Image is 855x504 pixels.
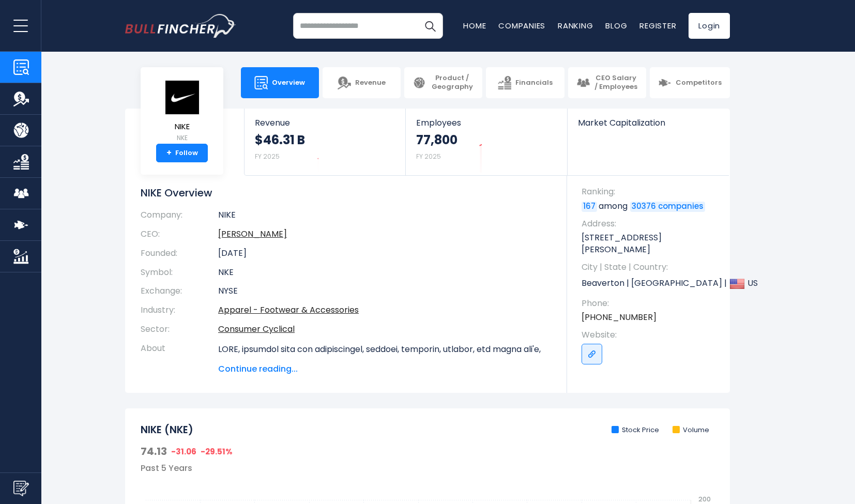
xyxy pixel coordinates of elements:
[355,79,386,87] span: Revenue
[417,13,443,39] button: Search
[676,79,722,87] span: Competitors
[594,74,638,91] span: CEO Salary / Employees
[612,426,659,435] li: Stock Price
[141,424,193,437] h2: NIKE (NKE)
[156,144,208,162] a: +Follow
[164,133,200,143] small: NKE
[582,298,720,309] span: Phone:
[582,262,720,273] span: City | State | Country:
[141,282,218,301] th: Exchange:
[141,339,218,375] th: About
[404,67,482,98] a: Product / Geography
[568,67,646,98] a: CEO Salary / Employees
[218,210,552,225] td: NIKE
[141,186,552,200] h1: NIKE Overview
[630,202,705,212] a: 30376 companies
[163,80,201,144] a: NIKE NKE
[141,462,192,474] span: Past 5 Years
[323,67,401,98] a: Revenue
[141,244,218,263] th: Founded:
[241,67,319,98] a: Overview
[171,447,196,457] span: -31.06
[416,132,457,148] strong: 77,800
[416,152,441,161] small: FY 2025
[218,282,552,301] td: NYSE
[486,67,564,98] a: Financials
[582,201,720,212] p: among
[689,13,730,39] a: Login
[416,118,556,128] span: Employees
[639,20,676,31] a: Register
[430,74,474,91] span: Product / Geography
[582,232,720,255] p: [STREET_ADDRESS][PERSON_NAME]
[164,123,200,131] span: NIKE
[568,109,729,145] a: Market Capitalization
[605,20,627,31] a: Blog
[582,329,720,341] span: Website:
[218,228,287,240] a: ceo
[125,14,236,38] a: Go to homepage
[125,14,236,38] img: bullfincher logo
[201,447,233,457] span: -29.51%
[578,118,719,128] span: Market Capitalization
[582,276,720,292] p: Beaverton | [GEOGRAPHIC_DATA] | US
[498,20,545,31] a: Companies
[558,20,593,31] a: Ranking
[255,152,280,161] small: FY 2025
[141,225,218,244] th: CEO:
[582,312,656,323] a: [PHONE_NUMBER]
[650,67,730,98] a: Competitors
[582,344,602,364] a: Go to link
[218,263,552,282] td: NKE
[582,186,720,197] span: Ranking:
[673,426,709,435] li: Volume
[166,148,172,158] strong: +
[245,109,405,175] a: Revenue $46.31 B FY 2025
[141,301,218,320] th: Industry:
[218,363,552,375] span: Continue reading...
[218,244,552,263] td: [DATE]
[255,118,395,128] span: Revenue
[141,445,167,458] span: 74.13
[141,263,218,282] th: Symbol:
[406,109,567,175] a: Employees 77,800 FY 2025
[141,320,218,339] th: Sector:
[255,132,305,148] strong: $46.31 B
[463,20,486,31] a: Home
[582,202,597,212] a: 167
[141,210,218,225] th: Company:
[218,304,359,316] a: Apparel - Footwear & Accessories
[582,218,720,230] span: Address:
[698,495,711,503] text: 200
[218,323,295,335] a: Consumer Cyclical
[272,79,305,87] span: Overview
[515,79,553,87] span: Financials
